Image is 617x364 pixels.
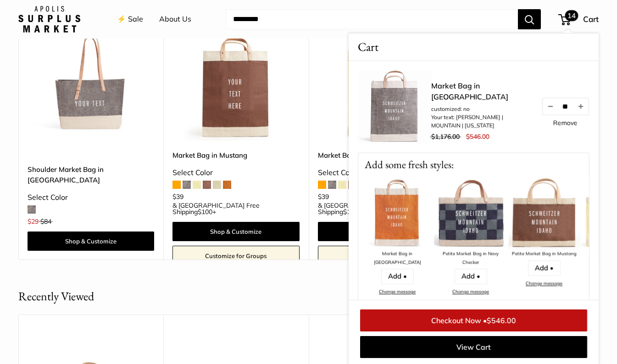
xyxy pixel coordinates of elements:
[431,132,460,141] span: $1,176.00
[379,289,416,295] a: Change message
[507,250,581,259] div: Petite Market Bag in Mustang
[28,191,154,204] div: Select Color
[361,250,434,267] div: Market Bag in [GEOGRAPHIC_DATA]
[18,6,80,33] img: Apolis: Surplus Market
[318,193,329,201] span: $39
[431,113,532,130] li: Your text: [PERSON_NAME] | MOUNTAIN | [US_STATE]
[172,14,299,141] a: Market Bag in MustangMarket Bag in Mustang
[28,217,39,226] span: $29
[28,232,154,251] a: Shop & Customize
[565,10,578,21] span: 14
[318,166,445,180] div: Select Color
[172,14,299,141] img: Market Bag in Mustang
[318,202,445,215] span: & [GEOGRAPHIC_DATA] Free Shipping +
[553,120,578,126] a: Remove
[358,38,378,56] span: Cart
[172,202,299,215] span: & [GEOGRAPHIC_DATA] Free Shipping +
[28,164,154,186] a: Shoulder Market Bag in [GEOGRAPHIC_DATA]
[434,250,507,267] div: Petite Market Bag in Navy Checker
[543,98,558,115] button: Decrease quantity by 1
[455,269,487,284] a: Add •
[358,70,431,143] img: description_Make it yours with personalized text
[583,14,599,24] span: Cart
[172,166,299,180] div: Select Color
[318,150,445,160] a: Market Bag in Daisy
[226,9,518,29] input: Search...
[318,14,445,141] img: Market Bag in Daisy
[28,14,154,141] img: description_Our first Chambray Shoulder Market Bag
[318,246,445,266] a: Customize for Groups
[198,208,212,216] span: $100
[431,105,532,113] li: customized: no
[343,208,358,216] span: $100
[431,80,532,102] a: Market Bag in [GEOGRAPHIC_DATA]
[526,281,562,287] a: Change message
[528,260,561,276] a: Add •
[28,14,154,141] a: description_Our first Chambray Shoulder Market Bagdescription_Adjustable soft leather handle
[381,269,414,284] a: Add •
[487,316,516,325] span: $546.00
[559,12,599,27] a: 14 Cart
[172,222,299,241] a: Shop & Customize
[318,14,445,141] a: Market Bag in DaisyMarket Bag in Daisy
[40,217,51,226] span: $84
[466,132,489,141] span: $546.00
[172,193,183,201] span: $39
[318,222,445,241] a: Shop & Customize
[573,98,589,115] button: Increase quantity by 1
[452,289,489,295] a: Change message
[360,309,587,331] a: Checkout Now •$546.00
[18,287,94,305] h2: Recently Viewed
[172,150,299,160] a: Market Bag in Mustang
[159,12,191,26] a: About Us
[558,102,573,110] input: Quantity
[358,153,589,176] p: Add some fresh styles:
[117,12,143,26] a: ⚡️ Sale
[360,336,587,358] a: View Cart
[172,246,299,266] a: Customize for Groups
[518,9,541,29] button: Search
